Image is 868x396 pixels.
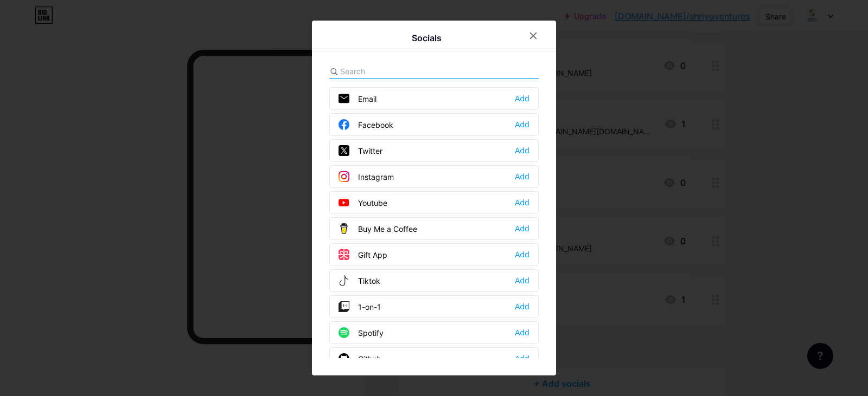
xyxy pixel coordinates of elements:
[515,93,529,104] div: Add
[339,301,381,312] div: 1-on-1
[515,197,529,208] div: Add
[339,275,380,286] div: Tiktok
[339,249,387,260] div: Gift App
[339,197,387,208] div: Youtube
[339,93,376,104] div: Email
[515,275,529,286] div: Add
[515,171,529,182] div: Add
[515,327,529,338] div: Add
[515,119,529,130] div: Add
[339,353,381,364] div: Github
[515,353,529,364] div: Add
[412,31,442,44] div: Socials
[515,301,529,312] div: Add
[339,327,384,338] div: Spotify
[339,145,382,156] div: Twitter
[339,171,394,182] div: Instagram
[515,145,529,156] div: Add
[515,223,529,234] div: Add
[339,223,417,234] div: Buy Me a Coffee
[515,249,529,260] div: Add
[339,119,393,130] div: Facebook
[340,66,460,77] input: Search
